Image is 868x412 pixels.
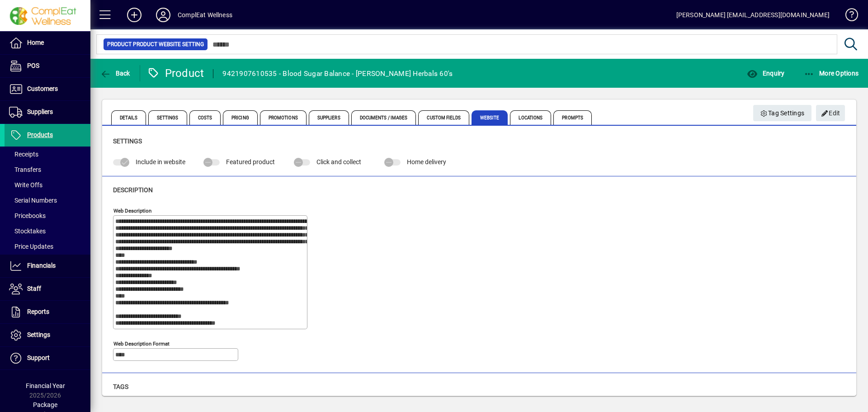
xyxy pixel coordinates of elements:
span: Pricebooks [9,212,46,219]
span: Custom Fields [418,110,469,125]
button: Edit [816,105,845,121]
span: Back [100,70,130,77]
a: Support [5,347,90,369]
span: Enquiry [747,70,784,77]
button: Tag Settings [753,105,812,121]
span: Costs [189,110,221,125]
span: Documents / Images [351,110,416,125]
span: Suppliers [27,108,53,115]
span: Receipts [9,151,38,158]
mat-label: Web Description Format [113,340,170,346]
a: Financials [5,255,90,277]
span: Tags [113,383,128,390]
a: Price Updates [5,239,90,254]
a: Receipts [5,147,90,162]
span: Support [27,354,50,361]
div: ComplEat Wellness [178,8,232,22]
a: Settings [5,324,90,346]
a: Staff [5,278,90,300]
a: Stocktakes [5,223,90,239]
span: Suppliers [309,110,349,125]
a: Knowledge Base [839,2,857,31]
span: Settings [27,331,50,338]
div: [PERSON_NAME] [EMAIL_ADDRESS][DOMAIN_NAME] [676,8,830,22]
span: Website [472,110,508,125]
span: Customers [27,85,58,92]
span: Stocktakes [9,227,46,235]
button: Profile [149,7,178,23]
span: Settings [113,137,142,145]
app-page-header-button: Back [90,65,140,81]
span: Edit [821,106,840,121]
span: Home [27,39,44,46]
span: Include in website [136,158,185,166]
a: Transfers [5,162,90,177]
span: Transfers [9,166,41,173]
a: Suppliers [5,101,90,123]
span: Home delivery [407,158,446,166]
span: Pricing [223,110,258,125]
a: Customers [5,78,90,100]
span: Locations [510,110,551,125]
span: Package [33,401,57,408]
span: Featured product [226,158,275,166]
span: Details [111,110,146,125]
span: More Options [804,70,859,77]
span: POS [27,62,39,69]
a: Serial Numbers [5,193,90,208]
span: Products [27,131,53,138]
div: Product [147,66,204,81]
span: Tag Settings [760,106,805,121]
a: Pricebooks [5,208,90,223]
span: Promotions [260,110,307,125]
span: Reports [27,308,49,315]
span: Description [113,186,153,194]
button: Back [98,65,132,81]
span: Financials [27,262,56,269]
div: 9421907610535 - Blood Sugar Balance - [PERSON_NAME] Herbals 60's [222,66,453,81]
a: POS [5,55,90,77]
span: Click and collect [316,158,361,166]
a: Write Offs [5,177,90,193]
button: More Options [802,65,861,81]
a: Reports [5,301,90,323]
span: Serial Numbers [9,197,57,204]
span: Settings [148,110,187,125]
span: Price Updates [9,243,53,250]
button: Enquiry [745,65,787,81]
span: Financial Year [26,382,65,389]
span: Prompts [553,110,592,125]
a: Home [5,32,90,54]
button: Add [120,7,149,23]
span: Write Offs [9,181,42,189]
mat-label: Web Description [113,207,151,213]
span: Staff [27,285,41,292]
span: Product Product Website Setting [107,40,204,49]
